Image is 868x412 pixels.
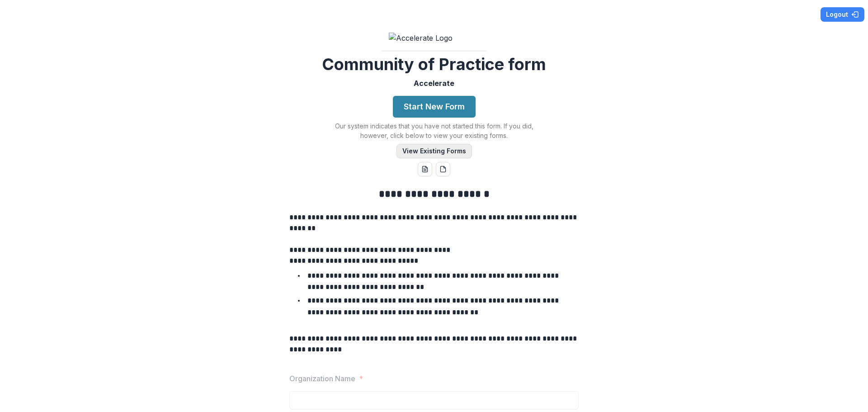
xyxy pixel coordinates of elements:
[321,121,547,140] p: Our system indicates that you have not started this form. If you did, however, click below to vie...
[821,7,864,22] button: Logout
[393,96,476,118] button: Start New Form
[436,162,450,176] button: pdf-download
[289,373,355,384] p: Organization Name
[322,55,546,74] h2: Community of Practice form
[414,78,454,89] p: Accelerate
[396,144,472,158] button: View Existing Forms
[418,162,432,176] button: word-download
[389,33,479,43] img: Accelerate Logo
